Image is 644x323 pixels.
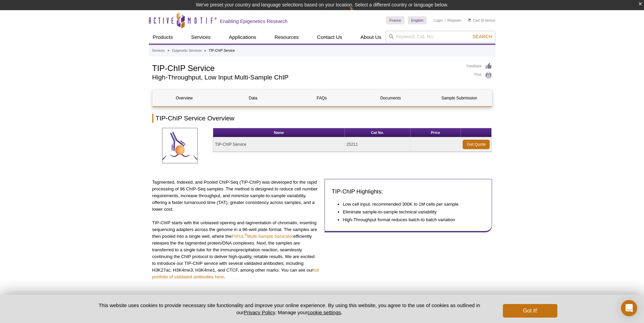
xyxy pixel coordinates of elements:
li: » [204,49,206,52]
a: About Us [356,31,385,44]
span: Search [472,34,492,39]
a: Services [152,48,165,54]
img: Your Cart [468,18,471,22]
p: TIP-ChIP starts with the unbiased opening and tagmentation of chromatin, inserting sequencing ada... [152,220,320,280]
a: English [408,16,427,24]
a: Login [434,18,443,23]
li: High-Throughput format reduces batch-to batch variation [343,216,478,223]
li: TIP-ChIP Service [209,49,235,52]
a: Resources [270,31,303,44]
a: PIXUL®Multi-Sample Sonicator [231,234,293,239]
a: Documents [359,90,422,106]
p: Tagmented, Indexed, and Pooled ChIP-Seq (TIP-ChIP) was developed for the rapid processing of 96 C... [152,179,320,213]
a: Register [447,18,461,23]
img: TIP-ChIP Service [162,128,198,163]
th: Name [213,128,345,137]
p: This website uses cookies to provide necessary site functionality and improve your online experie... [87,302,492,316]
h3: TIP-ChIP Highlights: [332,188,485,196]
a: Get Quote [463,140,490,149]
a: Sample Submission [427,90,491,106]
a: FAQs [290,90,354,106]
li: (0 items) [468,16,495,24]
h2: High-Throughput, Low Input Multi-Sample ChIP [152,74,460,80]
a: Cart [468,18,480,23]
th: Cat No. [345,128,410,137]
li: » [168,49,170,52]
li: Low cell input, recommended 300K to 1M cells per sample. [343,201,478,208]
h2: Enabling Epigenetics Research [220,18,288,24]
a: Epigenetic Services [172,48,202,54]
li: | [445,16,446,24]
a: France [386,16,404,24]
button: cookie settings [307,309,341,315]
img: Change Here [349,5,367,21]
h1: TIP-ChIP Service [152,63,460,73]
a: Data [221,90,285,106]
button: Got it! [503,304,557,318]
button: Search [470,33,494,40]
input: Keyword, Cat. No. [385,31,495,42]
a: Products [149,31,177,44]
a: Print [467,72,492,79]
th: Price [410,128,461,137]
a: Services [187,31,215,44]
li: Eliminate sample-to-sample technical variability [343,209,478,215]
h2: TIP-ChIP Service Overview [152,114,492,123]
a: Overview [153,90,216,106]
a: Contact Us [313,31,346,44]
sup: ® [244,233,247,237]
td: 25211 [345,137,410,152]
h3: Comparison of TIP-ChIP and ChIP-Seq: [152,294,492,302]
a: Applications [225,31,260,44]
a: Privacy Policy [244,309,275,315]
div: Open Intercom Messenger [621,300,637,316]
a: Feedback [467,63,492,70]
td: TIP-ChIP Service [213,137,345,152]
